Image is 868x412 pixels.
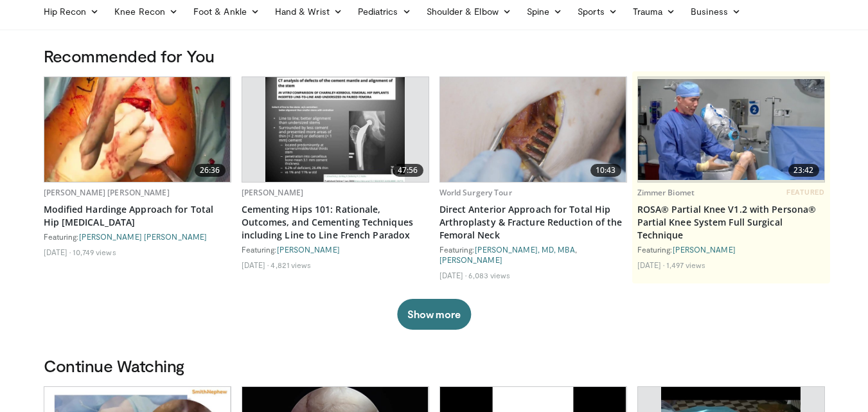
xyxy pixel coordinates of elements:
button: Show more [397,299,471,330]
a: [PERSON_NAME] [439,255,502,264]
li: [DATE] [242,260,269,270]
span: 23:42 [788,164,819,177]
h3: Recommended for You [44,46,825,66]
img: e4f4e4a0-26bd-4e35-9fbb-bdfac94fc0d8.620x360_q85_upscale.jpg [44,77,231,182]
a: 47:56 [242,77,429,182]
a: [PERSON_NAME] [PERSON_NAME] [79,232,208,241]
a: [PERSON_NAME] [277,245,340,254]
span: 10:43 [590,164,621,177]
span: FEATURED [786,188,824,197]
a: Cementing Hips 101: Rationale, Outcomes, and Cementing Techniques including Line to Line French P... [242,203,429,242]
div: Featuring: [242,244,429,255]
a: Modified Hardinge Approach for Total Hip [MEDICAL_DATA] [44,203,231,229]
img: b58c57b4-9187-4c70-8783-e4f7a92b96ca.620x360_q85_upscale.jpg [265,77,405,182]
li: 10,749 views [73,247,116,257]
li: [DATE] [44,247,71,257]
li: [DATE] [439,270,467,280]
a: [PERSON_NAME] [PERSON_NAME] [44,187,170,198]
div: Featuring: [44,231,231,242]
a: [PERSON_NAME], MD, MBA [475,245,575,254]
li: 1,497 views [666,260,705,270]
a: ROSA® Partial Knee V1.2 with Persona® Partial Knee System Full Surgical Technique [637,203,825,242]
div: Featuring: [637,244,825,255]
a: Direct Anterior Approach for Total Hip Arthroplasty & Fracture Reduction of the Femoral Neck [439,203,627,242]
div: Featuring: , [439,244,627,265]
a: 10:43 [440,77,626,182]
li: [DATE] [637,260,665,270]
img: 1b49c4dc-6725-42ca-b2d9-db8c5331b74b.620x360_q85_upscale.jpg [440,77,626,182]
img: 99b1778f-d2b2-419a-8659-7269f4b428ba.620x360_q85_upscale.jpg [638,79,824,180]
span: 47:56 [393,164,423,177]
a: 23:42 [638,77,824,182]
a: [PERSON_NAME] [242,187,304,198]
span: 26:36 [195,164,226,177]
a: World Surgery Tour [439,187,512,198]
a: 26:36 [44,77,231,182]
a: [PERSON_NAME] [673,245,736,254]
li: 4,821 views [270,260,311,270]
h3: Continue Watching [44,355,825,376]
li: 6,083 views [468,270,510,280]
a: Zimmer Biomet [637,187,695,198]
